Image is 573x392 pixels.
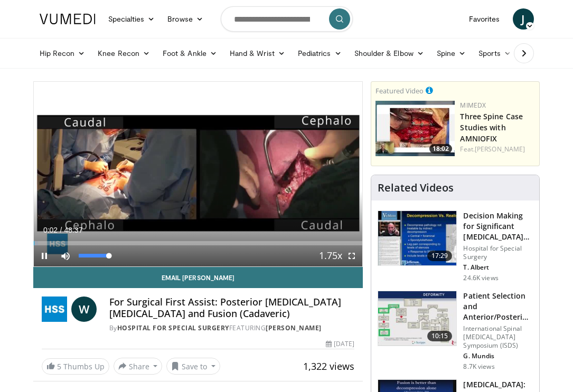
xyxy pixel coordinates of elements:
[91,43,156,64] a: Knee Recon
[375,86,424,95] small: Featured Video
[463,352,533,360] p: G. Mundis
[117,323,229,332] a: Hospital for Special Surgery
[34,241,363,245] div: Progress Bar
[463,274,498,282] p: 24.6K views
[266,323,322,332] a: [PERSON_NAME]
[303,360,354,372] span: 1,322 views
[475,145,525,154] a: [PERSON_NAME]
[33,267,363,288] a: Email [PERSON_NAME]
[34,82,363,266] video-js: Video Player
[378,211,456,266] img: 316497_0000_1.png.150x105_q85_crop-smart_upscale.jpg
[463,244,533,261] p: Hospital for Special Surgery
[64,226,82,234] span: 48:37
[460,101,486,110] a: MIMEDX
[79,254,109,257] div: Volume Level
[348,43,430,64] a: Shoulder & Elbow
[463,211,533,242] h3: Decision Making for Significant [MEDICAL_DATA] [MEDICAL_DATA]
[114,358,163,375] button: Share
[427,251,453,261] span: 17:29
[463,8,506,30] a: Favorites
[43,226,58,234] span: 0:02
[161,8,210,30] a: Browse
[378,291,456,346] img: beefc228-5859-4966-8bc6-4c9aecbbf021.150x105_q85_crop-smart_upscale.jpg
[326,339,354,349] div: [DATE]
[57,361,61,371] span: 5
[341,245,362,266] button: Fullscreen
[378,291,533,371] a: 10:15 Patient Selection and Anterior/Posterior Approach for Spinal Deformi… International Spinal ...
[109,297,355,319] h4: For Surgical First Assist: Posterior [MEDICAL_DATA] [MEDICAL_DATA] and Fusion (Cadaveric)
[221,6,353,32] input: Search topics, interventions
[463,291,533,322] h3: Patient Selection and Anterior/Posterior Approach for Spinal Deformi…
[33,43,92,64] a: Hip Recon
[320,245,341,266] button: Playback Rate
[60,226,62,234] span: /
[34,245,55,266] button: Pause
[156,43,223,64] a: Foot & Ankle
[463,362,494,371] p: 8.7K views
[513,8,534,30] a: J
[109,323,355,333] div: By FEATURING
[71,297,97,322] a: W
[166,358,220,375] button: Save to
[102,8,162,30] a: Specialties
[427,331,453,341] span: 10:15
[55,245,76,266] button: Mute
[40,14,96,24] img: VuMedi Logo
[378,181,454,194] h4: Related Videos
[460,145,535,154] div: Feat.
[375,101,455,156] a: 18:02
[42,297,67,322] img: Hospital for Special Surgery
[223,43,292,64] a: Hand & Wrist
[460,111,523,144] a: Three Spine Case Studies with AMNIOFIX
[292,43,348,64] a: Pediatrics
[375,101,455,156] img: 34c974b5-e942-4b60-b0f4-1f83c610957b.150x105_q85_crop-smart_upscale.jpg
[42,358,109,375] a: 5 Thumbs Up
[472,43,518,64] a: Sports
[463,263,533,272] p: T. Albert
[429,144,452,154] span: 18:02
[463,324,533,350] p: International Spinal [MEDICAL_DATA] Symposium (ISDS)
[430,43,472,64] a: Spine
[378,211,533,282] a: 17:29 Decision Making for Significant [MEDICAL_DATA] [MEDICAL_DATA] Hospital for Special Surgery ...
